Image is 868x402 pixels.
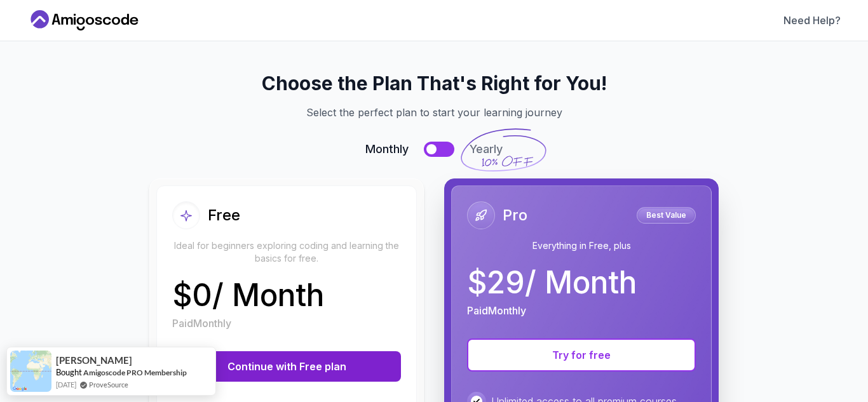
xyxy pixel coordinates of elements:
[467,338,696,372] button: Try for free
[639,209,694,222] p: Best Value
[172,316,231,331] p: Paid Monthly
[172,280,324,311] p: $ 0 / Month
[467,239,696,252] p: Everything in Free, plus
[172,351,401,382] button: Continue with Free plan
[783,13,841,28] a: Need Help?
[43,72,825,95] h2: Choose the Plan That's Right for You!
[43,105,825,120] p: Select the perfect plan to start your learning journey
[503,205,527,225] h2: Pro
[56,355,132,366] span: [PERSON_NAME]
[56,379,76,390] span: [DATE]
[10,351,51,392] img: provesource social proof notification image
[467,267,637,298] p: $ 29 / Month
[56,367,82,377] span: Bought
[467,303,526,318] p: Paid Monthly
[89,379,128,390] a: ProveSource
[83,368,187,377] a: Amigoscode PRO Membership
[172,239,401,265] p: Ideal for beginners exploring coding and learning the basics for free.
[208,205,240,225] h2: Free
[365,140,409,158] span: Monthly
